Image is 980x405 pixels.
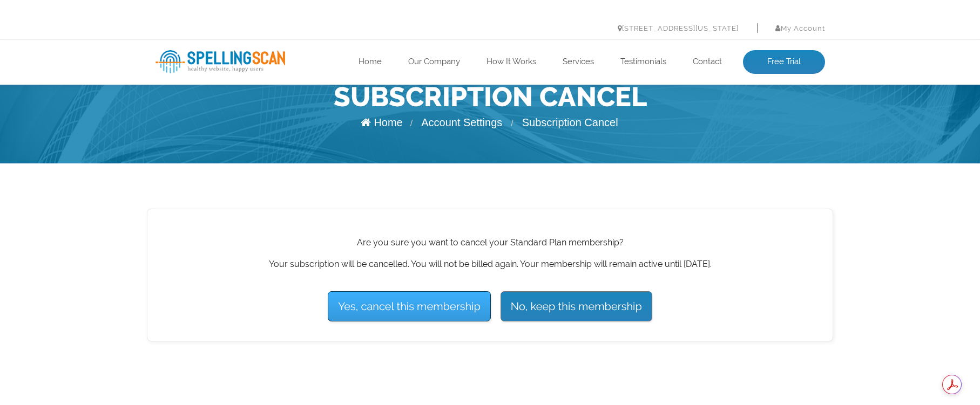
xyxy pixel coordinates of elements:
a: Account Settings [421,116,502,128]
a: Our Company [408,57,460,67]
a: No, keep this membership [501,291,652,321]
span: / [410,119,413,128]
a: Testimonials [620,57,666,67]
a: Home [361,116,402,128]
p: Your subscription will be cancelled. You will not be billed again. Your membership will remain ac... [167,257,813,272]
img: spellingScan [156,50,285,73]
a: Free Trial [743,50,825,74]
a: Home [359,57,382,67]
span: Subscription Cancel [522,116,618,128]
input: Yes, cancel this membership [328,291,491,321]
h1: Subscription Cancel [156,78,825,116]
p: Are you sure you want to cancel your Standard Plan membership? [167,235,813,250]
a: How It Works [486,57,536,67]
a: Services [563,57,594,67]
span: / [511,119,513,128]
a: Contact [693,57,722,67]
